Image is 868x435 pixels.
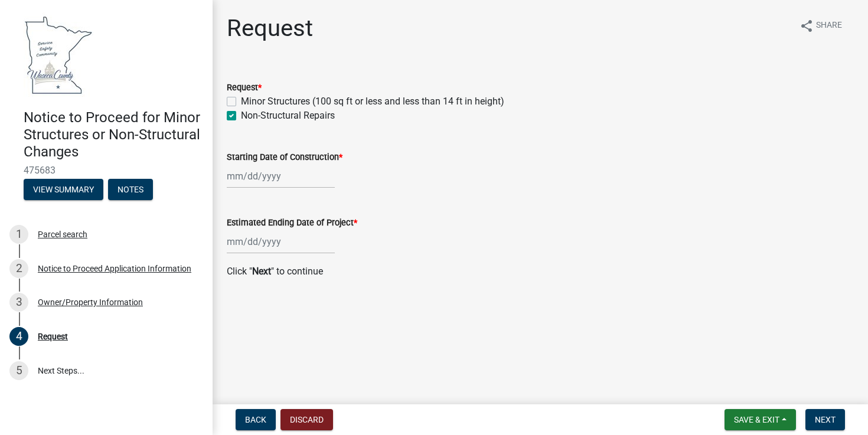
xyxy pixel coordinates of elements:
div: 2 [9,259,28,278]
label: Estimated Ending Date of Project [227,219,357,227]
div: Owner/Property Information [38,298,143,306]
p: Click " " to continue [227,264,854,279]
div: Request [38,332,68,341]
i: share [800,19,814,33]
input: mm/dd/yyyy [227,164,335,188]
button: View Summary [24,179,103,200]
input: mm/dd/yyyy [227,230,335,254]
span: Next [815,415,836,424]
h1: Request [227,14,313,42]
button: Notes [108,179,153,200]
div: 3 [9,293,28,312]
span: Save & Exit [734,415,779,424]
label: Starting Date of Construction [227,153,342,162]
button: Next [805,409,845,430]
label: Request [227,84,262,92]
img: Waseca County, Minnesota [24,12,93,97]
button: Discard [280,409,333,430]
wm-modal-confirm: Notes [108,186,153,195]
h4: Notice to Proceed for Minor Structures or Non-Structural Changes [24,109,203,160]
div: 5 [9,361,28,380]
span: 475683 [24,165,189,176]
div: Parcel search [38,230,87,238]
div: 4 [9,327,28,346]
span: Back [245,415,266,424]
strong: Next [252,266,271,277]
label: Minor Structures (100 sq ft or less and less than 14 ft in height) [241,94,504,109]
div: Notice to Proceed Application Information [38,264,191,273]
wm-modal-confirm: Summary [24,186,103,195]
span: Share [816,19,842,33]
button: Save & Exit [725,409,796,430]
div: 1 [9,225,28,244]
label: Non-Structural Repairs [241,109,335,123]
button: shareShare [790,14,851,37]
button: Back [236,409,276,430]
